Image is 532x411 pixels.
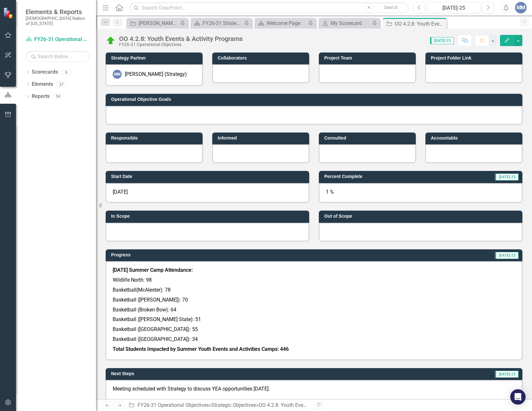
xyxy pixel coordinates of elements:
h3: Project Team [324,56,413,60]
div: Welcome Page [267,19,306,27]
a: Scorecards [32,68,58,76]
img: ClearPoint Strategy [3,7,14,19]
a: [PERSON_NAME] SO's [128,19,178,27]
h3: Start Date [111,174,306,179]
a: Elements [32,81,53,88]
a: Reports [32,93,50,100]
p: Basketball ([PERSON_NAME]): 70 [113,295,515,305]
div: OO 4.2.8: Youth Events & Activity Programs [259,402,356,408]
span: [DATE] [113,189,128,195]
h3: Consulted [324,136,413,141]
a: FY26-31 Operational Objectives [26,36,90,43]
div: 54 [53,94,63,99]
h3: In Scope [111,214,306,219]
div: [PERSON_NAME] SO's [139,19,178,27]
h3: Informed [218,136,306,141]
h3: Progress [111,253,292,257]
h3: Responsible [111,136,199,141]
a: Strategic Objectives [211,402,256,408]
div: FY26-31 Strategic Plan [203,19,242,27]
h3: Next Steps [111,371,310,376]
p: Basketball ([GEOGRAPHIC_DATA]): 34 [113,334,515,344]
h3: Out of Scope [324,214,519,219]
span: Search [384,5,398,10]
span: Elements & Reports [26,8,90,16]
span: [DATE]-25 [495,252,519,259]
div: OO 4.2.8: Youth Events & Activity Programs [119,35,243,42]
h3: Operational Objective Goals [111,97,519,102]
div: [DATE]-25 [430,4,478,12]
strong: [DATE] Summer Camp Attendance: [113,267,193,273]
div: FY26-31 Operational Objectives [119,42,243,47]
span: [DATE]-25 [430,37,454,44]
div: 6 [61,69,71,75]
button: Search [375,3,407,12]
a: My Scorecard [320,19,370,27]
div: MM [113,70,122,79]
p: Basketball (Broken Bow): 64 [113,305,515,315]
a: FY26-31 Operational Objectives [138,402,209,408]
p: Meeting scheduled with Strategy to discuss YEA opportunities [DATE]. [113,385,515,393]
button: [DATE]-25 [427,2,480,13]
h3: Strategy Partner [111,56,199,60]
div: » » [128,402,309,409]
span: [DATE]-25 [495,173,519,181]
p: Wildlife North: 98 [113,275,515,285]
h3: Percent Complete [324,174,443,179]
div: OO 4.2.8: Youth Events & Activity Programs [395,20,445,28]
div: 37 [56,82,67,87]
div: 1 % [319,183,522,203]
div: My Scorecard [331,19,370,27]
a: FY26-31 Strategic Plan [192,19,242,27]
p: Basketball ([GEOGRAPHIC_DATA]): 55 [113,325,515,334]
img: On Target [106,36,116,46]
strong: Total Students Impacted by Summer Youth Events and Activities Camps: 446 [113,346,289,352]
small: [DEMOGRAPHIC_DATA] Nation of [US_STATE] [26,16,90,26]
div: [PERSON_NAME] (Strategy) [125,71,187,78]
p: Basketball ([PERSON_NAME] State): 51 [113,315,515,325]
div: Open Intercom Messenger [510,389,526,405]
input: Search Below... [26,51,90,62]
h3: Accountable [431,136,519,141]
span: [DATE]-25 [495,371,519,378]
a: Welcome Page [256,19,306,27]
h3: Collaborators [218,56,306,60]
input: Search ClearPoint... [130,2,409,13]
h3: Project Folder Link [431,56,519,60]
button: MM [515,2,527,13]
p: Basketball(McAlester): 78 [113,285,515,295]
